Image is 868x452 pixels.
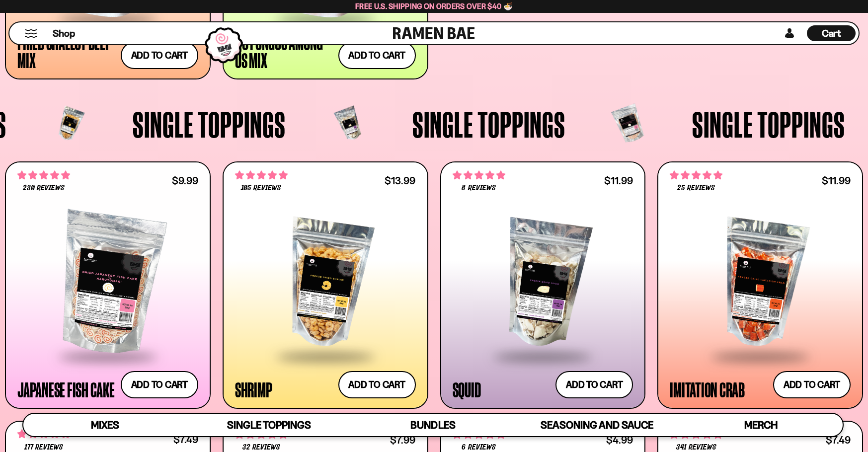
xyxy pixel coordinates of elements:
button: Add to cart [121,371,198,398]
a: Shop [53,25,75,41]
div: $7.49 [173,435,198,444]
a: 4.88 stars 25 reviews $11.99 Imitation Crab Add to cart [657,161,863,409]
button: Add to cart [338,42,416,69]
span: Mixes [91,419,119,431]
span: Single Toppings [133,106,286,143]
div: Japanese Fish Cake [17,380,115,398]
span: Cart [822,27,841,39]
span: Bundles [410,419,455,431]
a: Merch [679,414,843,436]
a: 4.77 stars 230 reviews $9.99 Japanese Fish Cake Add to cart [5,161,211,409]
button: Add to cart [555,371,633,398]
div: $11.99 [822,176,851,185]
span: 25 reviews [677,184,715,192]
span: 6 reviews [462,444,495,452]
a: 4.90 stars 105 reviews $13.99 Shrimp Add to cart [223,161,428,409]
div: Fried Shallot Beef Mix [17,33,116,69]
a: 4.75 stars 8 reviews $11.99 Squid Add to cart [440,161,646,409]
a: Single Toppings [187,414,351,436]
span: Shop [53,27,75,40]
span: 4.88 stars [670,169,722,182]
a: Seasoning and Sauce [515,414,679,436]
div: $7.99 [390,435,415,445]
span: Single Toppings [412,106,565,143]
span: 230 reviews [23,184,65,192]
div: No Fungus Among Us Mix [235,33,333,69]
span: Merch [744,419,778,431]
span: 105 reviews [241,184,281,192]
button: Add to cart [773,371,851,398]
button: Add to cart [121,42,198,69]
span: 177 reviews [24,444,63,452]
div: $9.99 [172,176,198,185]
button: Mobile Menu Trigger [24,29,38,38]
span: 341 reviews [676,444,716,452]
span: 4.77 stars [17,169,70,182]
div: Shrimp [235,380,272,398]
div: $4.99 [606,435,633,445]
span: 32 reviews [242,444,280,452]
div: $13.99 [385,176,415,185]
div: $11.99 [604,176,633,185]
span: 4.75 stars [453,169,505,182]
span: 8 reviews [462,184,495,192]
button: Add to cart [338,371,416,398]
span: Free U.S. Shipping on Orders over $40 🍜 [355,1,513,11]
div: $7.49 [826,435,851,445]
a: Mixes [23,414,187,436]
div: Squid [453,380,481,398]
div: Imitation Crab [670,380,745,398]
span: Single Toppings [692,106,845,143]
div: Cart [807,22,856,44]
a: Bundles [351,414,515,436]
span: 4.90 stars [235,169,288,182]
span: Seasoning and Sauce [541,419,653,431]
span: 4.71 stars [17,428,70,441]
span: Single Toppings [227,419,311,431]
